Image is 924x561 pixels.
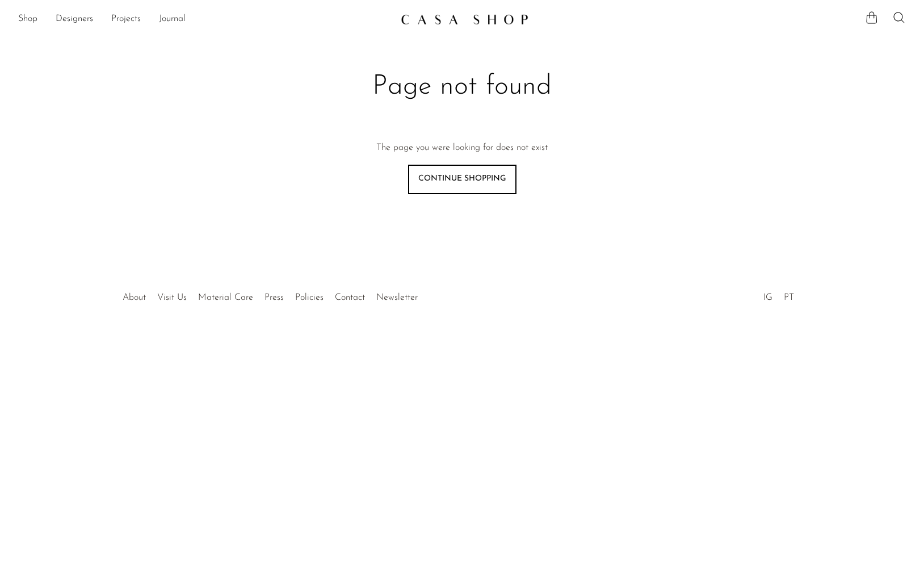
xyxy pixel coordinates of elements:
a: PT [784,293,794,302]
a: Continue shopping [408,165,516,194]
ul: Social Medias [758,284,800,305]
a: Material Care [198,293,253,302]
a: Policies [295,293,324,302]
a: Designers [56,12,93,27]
a: IG [763,293,772,302]
p: The page you were looking for does not exist [376,141,548,156]
a: Projects [111,12,141,27]
a: Press [264,293,284,302]
nav: Desktop navigation [18,10,392,29]
a: Contact [335,293,365,302]
h1: Page not found [282,69,642,104]
a: Journal [159,12,186,27]
a: Visit Us [157,293,187,302]
ul: NEW HEADER MENU [18,10,392,29]
ul: Quick links [117,284,423,305]
a: About [123,293,146,302]
a: Shop [18,12,37,27]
